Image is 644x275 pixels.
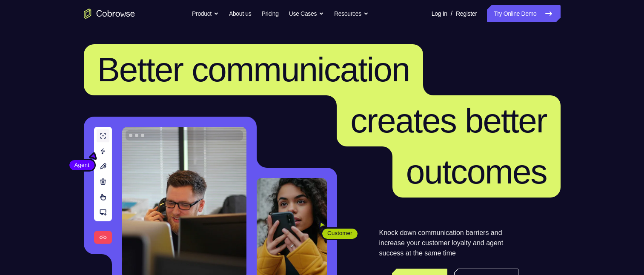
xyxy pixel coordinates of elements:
button: Resources [334,5,369,22]
a: Go to the home page [84,9,135,19]
span: / [451,9,452,19]
span: creates better [350,102,547,140]
span: Better communication [97,51,410,89]
a: Log In [432,5,447,22]
p: Knock down communication barriers and increase your customer loyalty and agent success at the sam... [379,228,518,258]
button: Use Cases [289,5,324,22]
span: outcomes [406,153,547,191]
button: Product [192,5,219,22]
a: Try Online Demo [487,5,560,22]
a: About us [229,5,251,22]
a: Pricing [261,5,278,22]
a: Register [456,5,477,22]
